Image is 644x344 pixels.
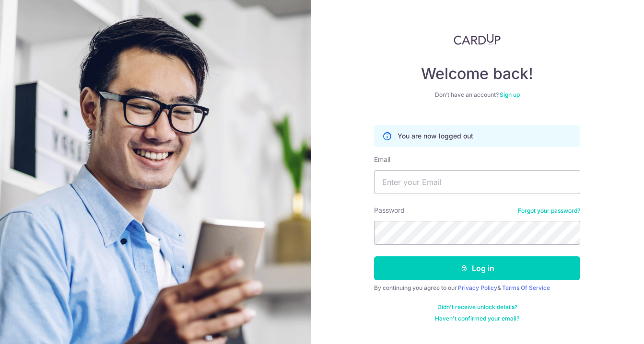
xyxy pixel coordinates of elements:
[374,155,390,164] label: Email
[374,256,580,280] button: Log in
[454,34,501,45] img: CardUp Logo
[374,284,580,292] div: By continuing you agree to our &
[374,64,580,83] h4: Welcome back!
[398,131,473,141] p: You are now logged out
[374,170,580,194] input: Enter your Email
[374,91,580,99] div: Don’t have an account?
[518,207,580,215] a: Forgot your password?
[374,206,405,215] label: Password
[437,303,517,311] a: Didn't receive unlock details?
[502,284,550,291] a: Terms Of Service
[435,315,519,322] a: Haven't confirmed your email?
[458,284,497,291] a: Privacy Policy
[500,91,520,98] a: Sign up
